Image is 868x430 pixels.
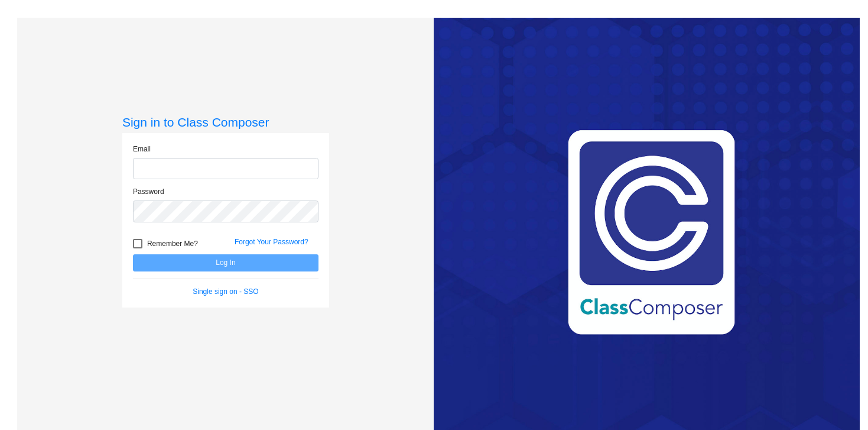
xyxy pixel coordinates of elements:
label: Email [133,144,151,154]
a: Forgot Your Password? [235,238,308,246]
span: Remember Me? [147,237,198,251]
label: Password [133,186,164,197]
button: Log In [133,254,318,271]
h3: Sign in to Class Composer [122,115,329,130]
a: Single sign on - SSO [193,287,258,296]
